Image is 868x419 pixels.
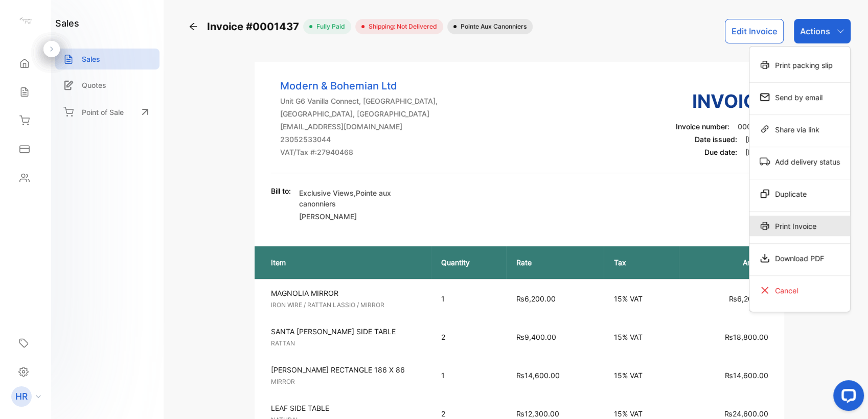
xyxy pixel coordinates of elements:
img: logo [18,13,33,29]
p: 15% VAT [614,332,669,342]
span: Due date: [704,148,737,156]
div: Share via link [749,119,850,139]
p: 2 [441,408,496,419]
p: Item [271,257,421,268]
p: Point of Sale [82,107,124,118]
h3: Invoice [675,87,768,115]
p: IRON WIRE / RATTAN LASSIO / MIRROR [271,300,423,310]
button: Actions [794,19,851,43]
p: RATTAN [271,339,423,348]
p: HR [15,390,28,403]
p: VAT/Tax #: 27940468 [280,147,438,157]
p: MAGNOLIA MIRROR [271,288,423,298]
p: Exclusive Views,Pointe aux canonniers [299,188,417,209]
div: Cancel [749,280,850,300]
p: 2 [441,332,496,342]
a: Point of Sale [55,101,159,123]
div: Print Invoice [749,216,850,236]
button: Edit Invoice [725,19,784,43]
p: Unit G6 Vanilla Connect, [GEOGRAPHIC_DATA], [280,96,438,106]
p: Sales [82,54,100,64]
p: 15% VAT [614,408,669,419]
p: 1 [441,370,496,381]
p: Rate [516,257,593,268]
span: ₨14,600.00 [724,371,768,380]
p: Actions [800,25,830,37]
p: 15% VAT [614,370,669,381]
span: fully paid [312,22,345,31]
p: 23052533044 [280,134,438,145]
span: Date issued: [694,135,737,144]
div: Add delivery status [749,151,850,172]
span: Pointe aux Canonniers [456,22,527,31]
p: Quantity [441,257,496,268]
p: [PERSON_NAME] [299,211,417,222]
iframe: LiveChat chat widget [825,376,868,419]
a: Quotes [55,75,159,96]
span: ₨14,600.00 [516,371,560,380]
p: Amount [689,257,768,268]
div: Print packing slip [749,55,850,75]
span: ₨12,300.00 [516,409,559,418]
a: Sales [55,49,159,69]
span: ₨24,600.00 [724,409,768,418]
div: Send by email [749,87,850,107]
span: Invoice #0001437 [207,19,303,34]
p: Bill to: [271,185,291,196]
span: ₨18,800.00 [724,333,768,341]
span: [DATE] [745,135,768,144]
span: ₨6,200.00 [516,294,556,303]
p: [EMAIL_ADDRESS][DOMAIN_NAME] [280,121,438,132]
p: SANTA [PERSON_NAME] SIDE TABLE [271,326,423,337]
span: ₨9,400.00 [516,333,556,341]
p: 1 [441,293,496,304]
p: LEAF SIDE TABLE [271,403,423,413]
p: [GEOGRAPHIC_DATA], [GEOGRAPHIC_DATA] [280,108,438,119]
p: [PERSON_NAME] RECTANGLE 186 X 86 [271,364,423,375]
span: Invoice number: [675,122,729,131]
p: Modern & Bohemian Ltd [280,78,438,94]
p: Quotes [82,80,106,90]
div: Download PDF [749,248,850,268]
span: Shipping: Not Delivered [364,22,437,31]
p: 15% VAT [614,293,669,304]
h1: sales [55,16,79,30]
p: MIRROR [271,377,423,386]
p: Tax [614,257,669,268]
span: [DATE] [745,148,768,156]
div: Duplicate [749,183,850,204]
span: ₨6,200.00 [728,294,768,303]
span: 0001437 [737,122,768,131]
